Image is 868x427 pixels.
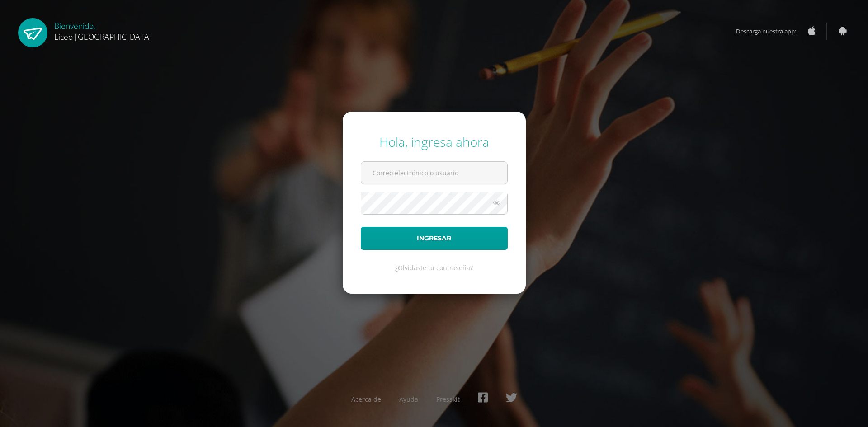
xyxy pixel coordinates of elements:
[361,133,508,150] div: Hola, ingresa ahora
[54,18,152,42] div: Bienvenido,
[436,395,460,404] a: Presskit
[395,263,473,272] a: ¿Olvidaste tu contraseña?
[361,227,508,250] button: Ingresar
[54,31,152,42] span: Liceo [GEOGRAPHIC_DATA]
[736,23,805,40] span: Descarga nuestra app:
[361,162,507,184] input: Correo electrónico o usuario
[399,395,418,404] a: Ayuda
[351,395,381,404] a: Acerca de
